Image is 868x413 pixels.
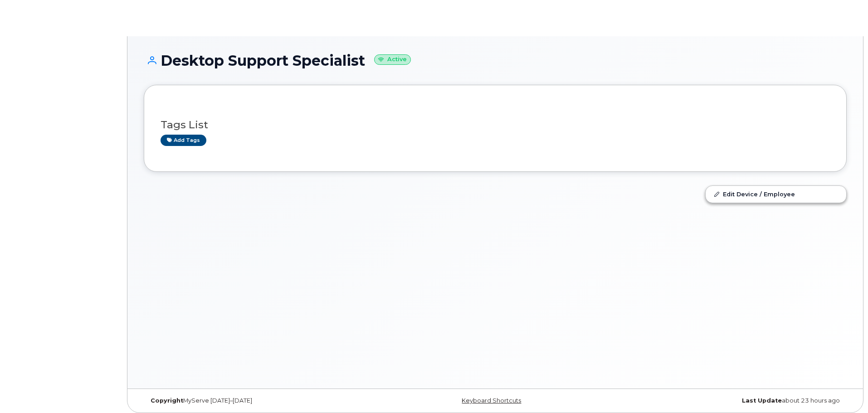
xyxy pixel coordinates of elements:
[742,397,782,404] strong: Last Update
[612,397,847,404] div: about 23 hours ago
[144,53,847,68] h1: Desktop Support Specialist
[706,186,846,202] a: Edit Device / Employee
[151,397,183,404] strong: Copyright
[374,54,411,65] small: Active
[144,397,378,404] div: MyServe [DATE]–[DATE]
[161,119,830,131] h3: Tags List
[462,397,521,404] a: Keyboard Shortcuts
[161,135,206,146] a: Add tags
